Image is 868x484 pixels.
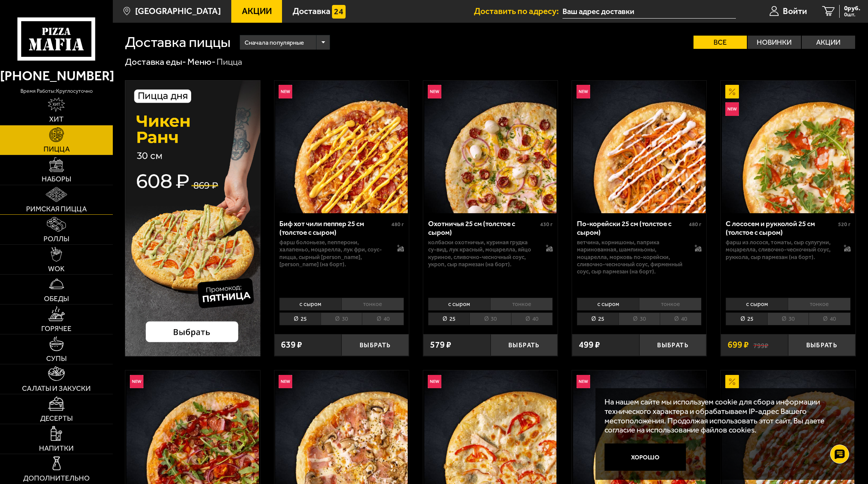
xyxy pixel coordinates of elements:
img: Новинка [130,375,143,389]
li: 30 [321,312,362,325]
p: На нашем сайте мы используем cookie для сбора информации технического характера и обрабатываем IP... [605,397,842,435]
button: Выбрать [639,334,707,356]
li: тонкое [490,298,553,311]
label: Все [693,36,747,49]
s: 799 ₽ [753,340,768,350]
span: Пицца [44,145,70,153]
li: 25 [428,312,469,325]
li: 30 [469,312,511,325]
span: 0 руб. [844,5,860,11]
span: Римская пицца [26,205,87,212]
h1: Доставка пиццы [125,35,231,49]
img: Новинка [428,85,441,98]
p: фарш болоньезе, пепперони, халапеньо, моцарелла, лук фри, соус-пицца, сырный [PERSON_NAME], [PERS... [279,239,388,268]
li: 30 [767,312,809,325]
li: тонкое [639,298,701,311]
img: С лососем и рукколой 25 см (толстое с сыром) [722,81,854,213]
span: [GEOGRAPHIC_DATA] [135,7,221,16]
input: Ваш адрес доставки [563,5,736,19]
li: 25 [726,312,767,325]
button: Выбрать [341,334,409,356]
span: Сначала популярные [245,34,304,51]
span: WOK [48,265,65,272]
li: с сыром [577,298,639,311]
li: с сыром [279,298,341,311]
span: Доставка [293,7,330,16]
li: 25 [577,312,618,325]
li: тонкое [341,298,404,311]
span: Горячее [41,325,72,332]
img: Новинка [279,85,292,98]
li: с сыром [726,298,788,311]
a: НовинкаПо-корейски 25 см (толстое с сыром) [572,81,706,213]
p: ветчина, корнишоны, паприка маринованная, шампиньоны, моцарелла, морковь по-корейски, сливочно-че... [577,239,686,275]
button: Выбрать [788,334,856,356]
img: Новинка [725,102,739,116]
li: 40 [362,312,404,325]
img: 15daf4d41897b9f0e9f617042186c801.svg [332,5,346,19]
img: Биф хот чили пеппер 25 см (толстое с сыром) [275,81,408,213]
img: По-корейски 25 см (толстое с сыром) [573,81,706,213]
span: 499 ₽ [579,340,600,350]
li: с сыром [428,298,490,311]
img: Акционный [725,375,739,389]
img: Новинка [577,375,590,389]
button: Хорошо [605,443,686,471]
label: Новинки [748,36,801,49]
a: НовинкаБиф хот чили пеппер 25 см (толстое с сыром) [274,81,409,213]
span: 639 ₽ [281,340,302,350]
li: 40 [809,312,850,325]
span: Напитки [39,445,74,452]
span: Хит [49,116,64,123]
li: тонкое [788,298,850,311]
label: Акции [802,36,855,49]
span: 520 г [838,221,851,228]
a: Меню- [187,56,215,67]
li: 40 [660,312,701,325]
span: Доставить по адресу: [474,7,563,16]
button: Выбрать [491,334,558,356]
span: 480 г [391,221,404,228]
span: Обеды [44,295,69,302]
div: С лососем и рукколой 25 см (толстое с сыром) [726,220,836,237]
span: Войти [783,7,807,16]
span: Десерты [40,415,73,422]
span: Салаты и закуски [22,385,91,392]
a: НовинкаОхотничья 25 см (толстое с сыром) [423,81,558,213]
a: АкционныйНовинкаС лососем и рукколой 25 см (толстое с сыром) [721,81,855,213]
span: Супы [46,355,67,362]
img: Новинка [279,375,292,389]
span: 430 г [540,221,553,228]
a: Доставка еды- [125,56,186,67]
div: По-корейски 25 см (толстое с сыром) [577,220,687,237]
img: Акционный [725,85,739,98]
span: Дополнительно [23,475,90,482]
div: Биф хот чили пеппер 25 см (толстое с сыром) [279,220,390,237]
li: 30 [619,312,660,325]
li: 40 [511,312,553,325]
div: Охотничья 25 см (толстое с сыром) [428,220,538,237]
img: Новинка [428,375,441,389]
p: фарш из лосося, томаты, сыр сулугуни, моцарелла, сливочно-чесночный соус, руккола, сыр пармезан (... [726,239,834,261]
img: Новинка [577,85,590,98]
div: Пицца [217,56,242,68]
span: Наборы [42,175,71,183]
span: Роллы [44,235,69,242]
span: 0 шт. [844,12,860,17]
span: 480 г [689,221,701,228]
img: Охотничья 25 см (толстое с сыром) [424,81,557,213]
span: 579 ₽ [430,340,451,350]
span: 699 ₽ [728,340,749,350]
p: колбаски охотничьи, куриная грудка су-вид, лук красный, моцарелла, яйцо куриное, сливочно-чесночн... [428,239,537,268]
span: Акции [242,7,272,16]
li: 25 [279,312,321,325]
